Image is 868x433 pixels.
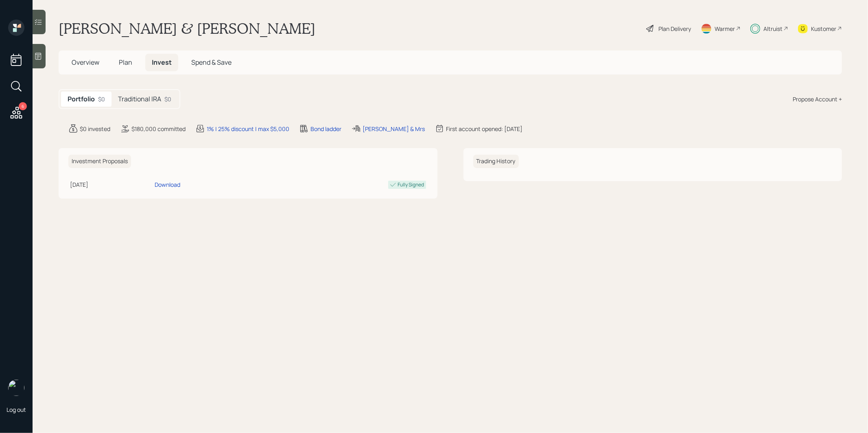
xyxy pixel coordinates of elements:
div: 6 [19,102,27,110]
div: Download [155,180,180,189]
div: Warmer [715,24,735,33]
h1: [PERSON_NAME] & [PERSON_NAME] [59,20,315,37]
div: 1% | 25% discount | max $5,000 [207,125,289,133]
div: Propose Account + [793,95,842,103]
span: Spend & Save [191,58,232,67]
h5: Portfolio [68,95,95,103]
div: Fully Signed [398,181,424,188]
div: $180,000 committed [131,125,186,133]
div: Altruist [763,24,783,33]
img: treva-nostdahl-headshot.png [8,380,24,396]
div: [PERSON_NAME] & Mrs [363,125,425,133]
h6: Investment Proposals [68,155,131,168]
div: $0 [164,95,171,103]
div: First account opened: [DATE] [446,125,523,133]
div: Log out [7,406,26,413]
h5: Traditional IRA [118,95,161,103]
div: [DATE] [70,180,151,189]
span: Plan [119,58,132,67]
div: Bond ladder [310,125,341,133]
span: Overview [72,58,99,67]
div: $0 invested [80,125,110,133]
div: Kustomer [811,24,836,33]
div: Plan Delivery [658,24,691,33]
h6: Trading History [473,155,519,168]
div: $0 [98,95,105,103]
span: Invest [152,58,172,67]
